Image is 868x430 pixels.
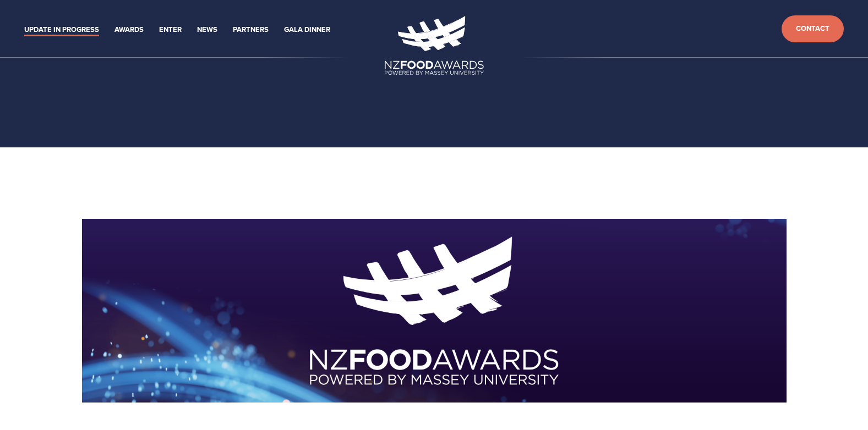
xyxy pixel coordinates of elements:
[782,15,844,42] a: Contact
[24,24,99,36] a: Update in Progress
[233,24,269,36] a: Partners
[284,24,330,36] a: Gala Dinner
[197,24,217,36] a: News
[159,24,182,36] a: Enter
[114,24,144,36] a: Awards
